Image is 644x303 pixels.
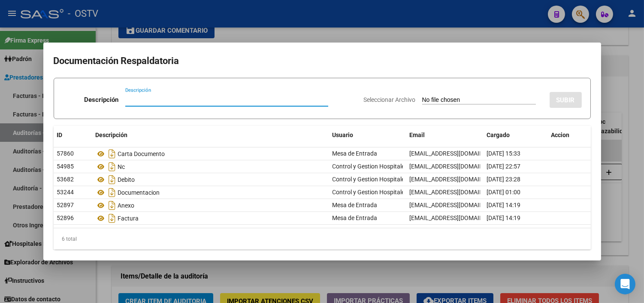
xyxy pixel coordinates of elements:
[410,214,505,221] span: [EMAIL_ADDRESS][DOMAIN_NAME]
[548,126,591,144] datatable-header-cell: Accion
[333,163,453,170] span: Control y Gestion Hospitales Públicos (OSTV)
[107,147,118,161] i: Descargar documento
[54,126,92,144] datatable-header-cell: ID
[84,95,118,105] p: Descripción
[96,199,326,212] div: Anexo
[107,160,118,174] i: Descargar documento
[364,96,416,103] span: Seleccionar Archivo
[410,202,505,208] span: [EMAIL_ADDRESS][DOMAIN_NAME]
[96,147,326,161] div: Carta Documento
[487,176,521,183] span: [DATE] 23:28
[92,126,329,144] datatable-header-cell: Descripción
[410,189,505,196] span: [EMAIL_ADDRESS][DOMAIN_NAME]
[96,173,326,187] div: Debito
[333,132,354,138] span: Usuario
[96,186,326,199] div: Documentacion
[57,202,74,208] span: 52897
[107,173,118,187] i: Descargar documento
[96,211,326,225] div: Factura
[484,126,548,144] datatable-header-cell: Cargado
[487,189,521,196] span: [DATE] 01:00
[333,214,378,221] span: Mesa de Entrada
[551,132,570,138] span: Accion
[410,176,505,183] span: [EMAIL_ADDRESS][DOMAIN_NAME]
[410,163,505,170] span: [EMAIL_ADDRESS][DOMAIN_NAME]
[333,202,378,208] span: Mesa de Entrada
[57,189,74,196] span: 53244
[487,202,521,208] span: [DATE] 14:19
[107,211,118,225] i: Descargar documento
[54,53,591,69] h2: Documentación Respaldatoria
[333,176,453,183] span: Control y Gestion Hospitales Públicos (OSTV)
[107,186,118,199] i: Descargar documento
[329,126,406,144] datatable-header-cell: Usuario
[487,214,521,221] span: [DATE] 14:19
[410,132,425,138] span: Email
[550,92,582,108] button: SUBIR
[54,228,591,250] div: 6 total
[333,189,453,196] span: Control y Gestion Hospitales Públicos (OSTV)
[57,132,63,138] span: ID
[57,214,74,221] span: 52896
[57,150,74,157] span: 57860
[556,96,575,104] span: SUBIR
[410,150,505,157] span: [EMAIL_ADDRESS][DOMAIN_NAME]
[615,274,635,294] div: Open Intercom Messenger
[487,150,521,157] span: [DATE] 15:33
[107,199,118,212] i: Descargar documento
[96,160,326,174] div: Nc
[96,132,128,138] span: Descripción
[487,163,521,170] span: [DATE] 22:57
[333,150,378,157] span: Mesa de Entrada
[57,176,74,183] span: 53682
[487,132,510,138] span: Cargado
[57,163,74,170] span: 54985
[406,126,484,144] datatable-header-cell: Email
